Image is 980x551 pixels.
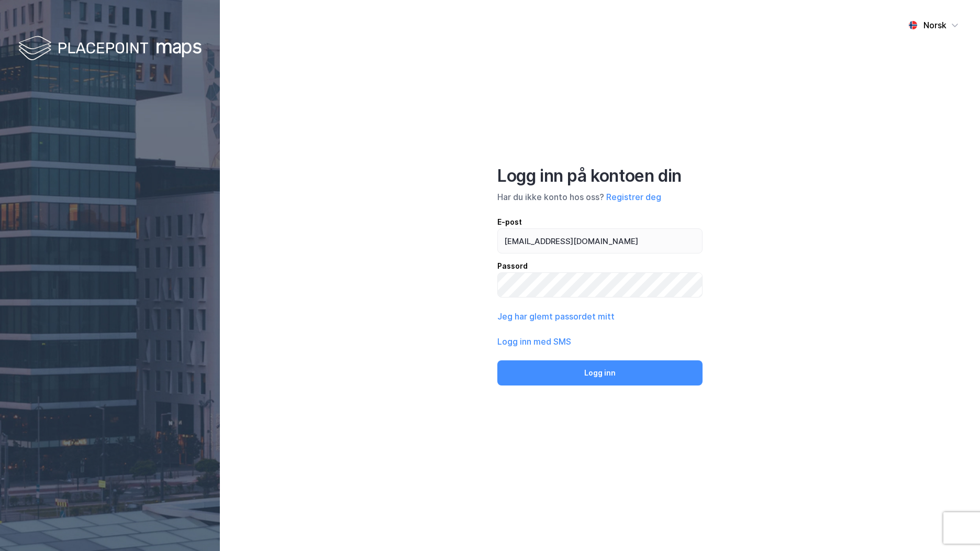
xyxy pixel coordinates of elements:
[497,335,571,348] button: Logg inn med SMS
[928,501,980,551] iframe: Chat Widget
[497,310,615,323] button: Jeg har glemt passordet mitt
[497,360,703,385] button: Logg inn
[497,260,703,272] div: Passord
[497,166,703,186] div: Logg inn på kontoen din
[606,191,661,203] button: Registrer deg
[18,34,202,64] img: logo-white.f07954bde2210d2a523dddb988cd2aa7.svg
[923,19,946,31] div: Norsk
[928,501,980,551] div: Kontrollprogram for chat
[497,191,703,203] div: Har du ikke konto hos oss?
[497,216,703,228] div: E-post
